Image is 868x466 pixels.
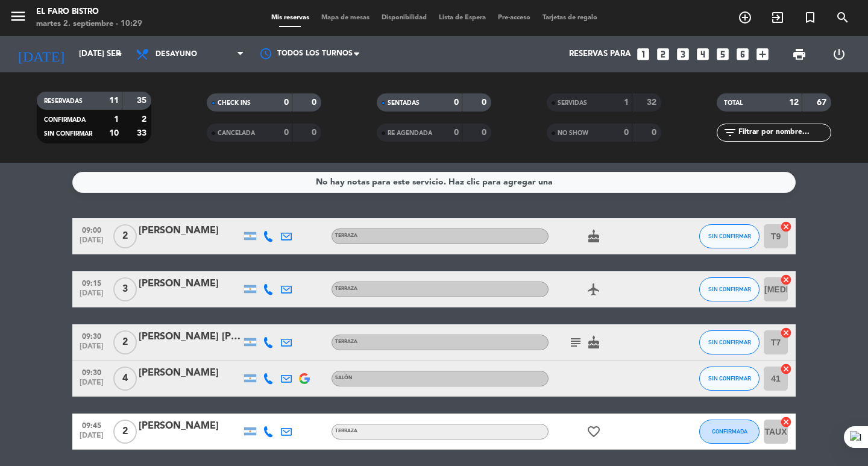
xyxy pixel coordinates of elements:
[284,128,289,137] strong: 0
[114,115,119,124] strong: 1
[139,223,241,239] div: [PERSON_NAME]
[335,429,357,433] span: Terraza
[708,339,751,345] span: SIN CONFIRMAR
[113,330,137,354] span: 2
[77,276,107,289] span: 09:15
[9,7,27,30] button: menu
[9,41,73,68] i: [DATE]
[335,376,353,380] span: Salón
[569,49,631,59] span: Reservas para
[819,36,859,72] div: LOG OUT
[835,10,850,25] i: search
[699,420,759,444] button: CONFIRMADA
[77,222,107,236] span: 09:00
[738,10,752,25] i: add_circle_outline
[137,96,149,105] strong: 35
[139,276,241,292] div: [PERSON_NAME]
[312,128,319,137] strong: 0
[708,233,751,239] span: SIN CONFIRMAR
[699,330,759,354] button: SIN CONFIRMAR
[832,47,846,61] i: power_settings_new
[109,129,119,137] strong: 10
[817,98,829,107] strong: 67
[558,100,587,106] span: SERVIDAS
[635,46,651,62] i: looks_one
[624,98,629,107] strong: 1
[9,7,27,25] i: menu
[77,342,107,356] span: [DATE]
[695,46,711,62] i: looks_4
[652,128,659,137] strong: 0
[284,98,289,107] strong: 0
[376,14,433,21] span: Disponibilidad
[142,115,149,124] strong: 2
[433,14,492,21] span: Lista de Espera
[36,18,142,30] div: martes 2. septiembre - 10:29
[139,418,241,434] div: [PERSON_NAME]
[139,329,241,345] div: [PERSON_NAME] [PERSON_NAME]
[36,6,142,18] div: El Faro Bistro
[708,375,751,382] span: SIN CONFIRMAR
[712,428,747,435] span: CONFIRMADA
[335,233,357,238] span: Terraza
[77,289,107,303] span: [DATE]
[44,117,86,123] span: CONFIRMADA
[388,100,420,106] span: SENTADAS
[113,367,137,391] span: 4
[299,373,310,384] img: google-logo.png
[454,98,459,107] strong: 0
[137,129,149,137] strong: 33
[789,98,799,107] strong: 12
[77,236,107,250] span: [DATE]
[335,339,357,344] span: Terraza
[113,224,137,248] span: 2
[699,367,759,391] button: SIN CONFIRMAR
[715,46,731,62] i: looks_5
[780,363,792,375] i: cancel
[44,131,92,137] span: SIN CONFIRMAR
[218,100,251,106] span: CHECK INS
[77,365,107,379] span: 09:30
[587,424,601,439] i: favorite_border
[315,14,376,21] span: Mapa de mesas
[113,420,137,444] span: 2
[156,50,197,58] span: Desayuno
[699,224,759,248] button: SIN CONFIRMAR
[113,277,137,301] span: 3
[454,128,459,137] strong: 0
[735,46,750,62] i: looks_6
[335,286,357,291] span: Terraza
[536,14,603,21] span: Tarjetas de regalo
[647,98,659,107] strong: 32
[44,98,83,104] span: RESERVADAS
[218,130,255,136] span: CANCELADA
[112,47,127,61] i: arrow_drop_down
[675,46,691,62] i: looks_3
[568,335,583,350] i: subject
[492,14,536,21] span: Pre-acceso
[780,416,792,428] i: cancel
[770,10,785,25] i: exit_to_app
[587,229,601,244] i: cake
[312,98,319,107] strong: 0
[780,221,792,233] i: cancel
[723,125,737,140] i: filter_list
[482,128,489,137] strong: 0
[77,418,107,432] span: 09:45
[77,329,107,342] span: 09:30
[587,335,601,350] i: cake
[780,274,792,286] i: cancel
[109,96,119,105] strong: 11
[388,130,432,136] span: RE AGENDADA
[755,46,770,62] i: add_box
[699,277,759,301] button: SIN CONFIRMAR
[724,100,743,106] span: TOTAL
[655,46,671,62] i: looks_two
[77,379,107,392] span: [DATE]
[316,175,553,189] div: No hay notas para este servicio. Haz clic para agregar una
[482,98,489,107] strong: 0
[77,432,107,446] span: [DATE]
[624,128,629,137] strong: 0
[792,47,807,61] span: print
[780,327,792,339] i: cancel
